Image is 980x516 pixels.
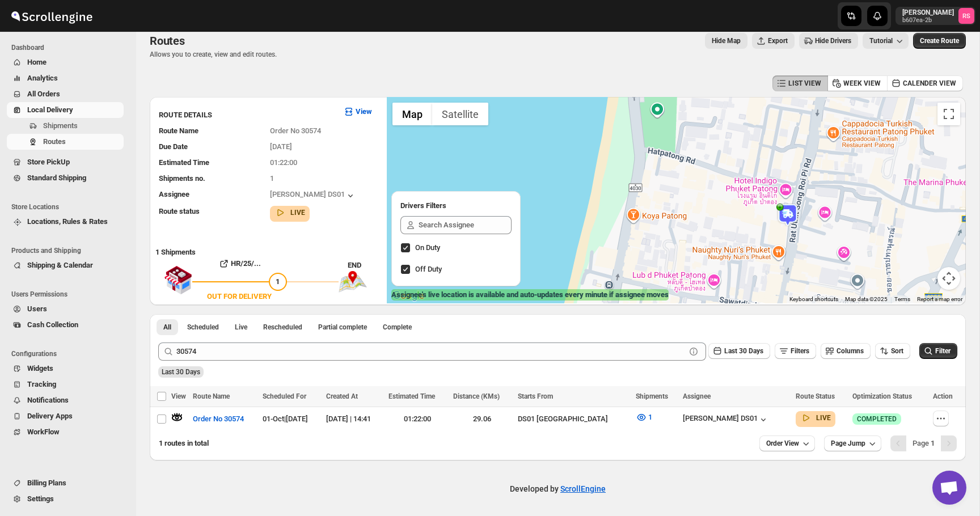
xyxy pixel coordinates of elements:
a: Terms (opens in new tab) [894,296,910,302]
span: Starts From [518,392,553,400]
button: Create Route [913,33,966,49]
span: Hide Map [712,36,741,45]
button: Map action label [705,33,747,49]
button: [PERSON_NAME] DS01 [683,414,769,425]
div: 01:22:00 [388,413,446,425]
text: RS [962,12,970,20]
span: Store Locations [11,202,128,212]
span: All [163,323,171,332]
span: COMPLETED [857,415,897,424]
div: [DATE] | 14:41 [326,413,382,425]
span: Hide Drivers [815,36,851,45]
button: Locations, Rules & Rates [7,214,124,230]
img: Google [390,289,427,303]
span: Billing Plans [27,479,66,487]
span: Widgets [27,364,53,373]
b: LIVE [290,209,305,217]
p: Allows you to create, view and edit routes. [150,50,277,59]
button: Notifications [7,392,124,408]
span: WEEK VIEW [843,79,881,88]
span: Due Date [159,142,188,151]
span: Cash Collection [27,320,78,329]
button: Filter [919,343,957,359]
span: All Orders [27,90,60,98]
button: Settings [7,491,124,507]
span: Columns [837,347,864,355]
button: Widgets [7,361,124,377]
button: Order No 30574 [186,410,251,428]
span: Filter [935,347,951,355]
span: On Duty [415,243,440,252]
span: Action [933,392,953,400]
button: Tutorial [863,33,909,49]
button: LIVE [274,207,305,218]
span: Romil Seth [958,8,974,24]
span: [DATE] [270,142,292,151]
span: CALENDER VIEW [903,79,956,88]
button: WorkFlow [7,424,124,440]
span: Scheduled [187,323,219,332]
button: Keyboard shortcuts [789,295,838,303]
button: WEEK VIEW [827,75,888,91]
span: 01-Oct | [DATE] [263,415,308,423]
span: LIST VIEW [788,79,821,88]
div: END [348,260,381,271]
span: Routes [150,34,185,48]
span: Tracking [27,380,56,388]
button: [PERSON_NAME] DS01 [270,190,356,201]
span: Off Duty [415,265,442,273]
span: Dashboard [11,43,128,52]
span: Order View [766,439,799,448]
b: 1 [931,439,935,447]
b: View [356,107,372,116]
span: Distance (KMs) [453,392,500,400]
span: Users [27,304,47,313]
button: All Orders [7,86,124,102]
span: Settings [27,494,54,503]
span: Local Delivery [27,105,73,114]
button: Filters [775,343,816,359]
button: Users [7,301,124,317]
span: WorkFlow [27,428,60,436]
button: Analytics [7,70,124,86]
span: Sort [891,347,903,355]
p: b607ea-2b [902,17,954,24]
span: Route Status [796,392,835,400]
h2: Drivers Filters [400,200,512,212]
button: User menu [895,7,975,25]
span: Route Name [193,392,230,400]
span: Export [768,36,788,45]
span: Configurations [11,349,128,358]
button: LIVE [800,412,831,424]
span: Assignee [159,190,189,198]
button: Show street map [392,103,432,125]
span: 1 [270,174,274,183]
span: Route Name [159,126,198,135]
span: Route status [159,207,200,215]
button: All routes [157,319,178,335]
a: ScrollEngine [560,484,606,493]
span: Page Jump [831,439,865,448]
input: Press enter after typing | Search Eg. Order No 30574 [176,342,686,361]
span: Notifications [27,396,69,404]
b: 1 Shipments [150,242,196,256]
span: Delivery Apps [27,412,73,420]
button: Shipments [7,118,124,134]
span: Analytics [27,74,58,82]
button: Last 30 Days [708,343,770,359]
span: Products and Shipping [11,246,128,255]
button: Tracking [7,377,124,392]
span: Complete [383,323,412,332]
span: Locations, Rules & Rates [27,217,108,226]
span: 1 [648,413,652,421]
span: Standard Shipping [27,174,86,182]
div: DS01 [GEOGRAPHIC_DATA] [518,413,628,425]
div: OUT FOR DELIVERY [207,291,272,302]
span: Last 30 Days [724,347,763,355]
button: Sort [875,343,910,359]
button: HR/25/... [192,255,287,273]
span: Store PickUp [27,158,70,166]
b: LIVE [816,414,831,422]
button: View [336,103,379,121]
